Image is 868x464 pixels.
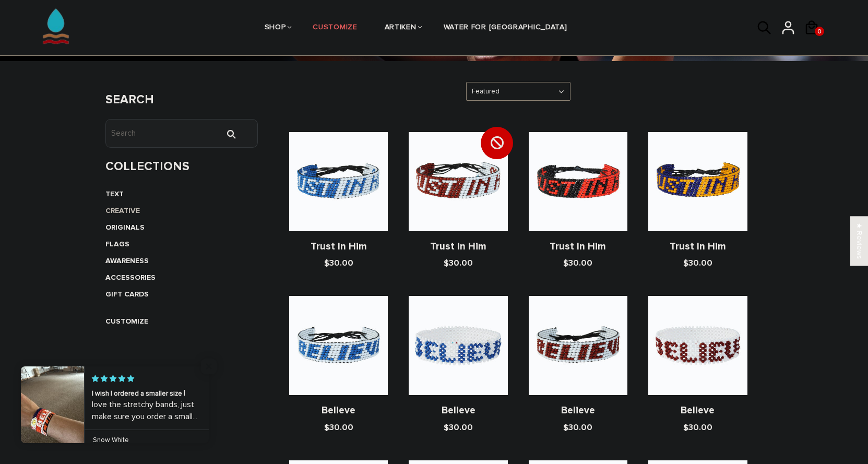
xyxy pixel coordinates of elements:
span: $30.00 [683,258,712,268]
span: $30.00 [324,258,353,268]
span: 0 [815,25,824,38]
a: Believe [681,404,715,417]
a: Believe [322,404,355,417]
a: GIFT CARDS [105,290,149,299]
a: TEXT [105,189,124,198]
h3: Collections [105,159,258,174]
a: Trust In Him [670,241,726,253]
div: Click to open Judge.me floating reviews tab [850,216,868,266]
a: CREATIVE [105,206,140,215]
span: $30.00 [444,422,473,433]
span: Close popup widget [201,359,217,374]
a: ACCESSORIES [105,273,156,282]
a: ARTIKEN [385,1,417,56]
span: $30.00 [324,422,353,433]
span: $30.00 [444,258,473,268]
input: Search [105,119,258,148]
a: SHOP [265,1,286,56]
a: CUSTOMIZE [105,317,148,326]
span: $30.00 [683,422,712,433]
a: AWARENESS [105,256,149,265]
a: ORIGINALS [105,223,145,232]
a: FLAGS [105,240,129,248]
a: Trust In Him [311,241,367,253]
a: Trust In Him [550,241,606,253]
span: $30.00 [563,422,592,433]
a: 0 [815,27,824,36]
a: Believe [442,404,475,417]
input: Search [220,129,241,139]
h3: Search [105,92,258,108]
a: CUSTOMIZE [313,1,357,56]
a: Believe [561,404,595,417]
a: WATER FOR [GEOGRAPHIC_DATA] [444,1,567,56]
span: $30.00 [563,258,592,268]
a: Trust In Him [430,241,486,253]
